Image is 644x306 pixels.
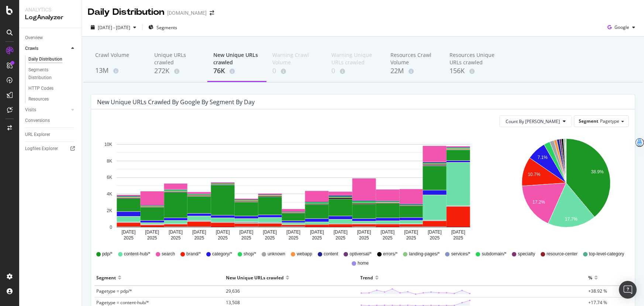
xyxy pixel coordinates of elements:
[390,66,438,76] div: 22M
[25,34,43,42] div: Overview
[156,24,177,31] span: Segments
[588,288,607,294] span: +38.92 %
[104,142,112,147] text: 10K
[192,229,206,235] text: [DATE]
[194,235,204,241] text: 2025
[226,288,240,294] span: 29,636
[428,229,442,235] text: [DATE]
[25,145,58,153] div: Logfiles Explorer
[95,66,142,75] div: 13M
[383,251,397,257] span: errors/*
[28,66,76,82] a: Segments Distribution
[406,235,416,241] text: 2025
[579,118,598,124] span: Segment
[605,21,638,33] button: Google
[297,251,312,257] span: webapp
[565,217,578,222] text: 17.7%
[588,272,592,283] div: %
[28,85,54,92] div: HTTP Codes
[286,229,300,235] text: [DATE]
[154,66,202,76] div: 272K
[614,24,629,30] span: Google
[450,66,497,76] div: 156K
[28,85,76,92] a: HTTP Codes
[591,169,604,174] text: 38.9%
[213,66,261,76] div: 76K
[506,118,560,125] span: Count By Day
[28,55,62,63] div: Daily Distribution
[268,251,285,257] span: unknown
[359,235,369,241] text: 2025
[107,159,112,164] text: 8K
[124,251,150,257] span: content-hub/*
[167,9,207,17] div: [DOMAIN_NAME]
[88,21,139,33] button: [DATE] - [DATE]
[451,229,465,235] text: [DATE]
[358,260,369,266] span: home
[145,229,159,235] text: [DATE]
[357,229,371,235] text: [DATE]
[409,251,440,257] span: landing-pages/*
[122,229,136,235] text: [DATE]
[600,118,619,124] span: Pagetype
[96,272,116,283] div: Segment
[430,235,440,241] text: 2025
[588,299,607,306] span: +17.74 %
[145,21,180,33] button: Segments
[102,251,113,257] span: pdp/*
[216,229,230,235] text: [DATE]
[263,229,277,235] text: [DATE]
[98,24,130,31] span: [DATE] - [DATE]
[95,51,142,65] div: Crawl Volume
[186,251,201,257] span: brand/*
[360,272,373,283] div: Trend
[124,235,134,241] text: 2025
[226,272,284,283] div: New Unique URLs crawled
[28,95,49,103] div: Resources
[533,200,545,205] text: 17.2%
[97,98,255,106] div: New Unique URLs crawled by google by Segment by Day
[518,251,535,257] span: specialty
[25,131,76,139] a: URL Explorer
[169,229,183,235] text: [DATE]
[504,133,628,244] svg: A chart.
[25,34,76,42] a: Overview
[25,117,50,125] div: Conversions
[619,281,637,299] div: Open Intercom Messenger
[154,51,202,66] div: Unique URLs crawled
[547,251,578,257] span: resource-center
[528,172,540,177] text: 10.7%
[538,155,548,160] text: 7.1%
[265,235,275,241] text: 2025
[25,106,69,114] a: Visits
[28,95,76,103] a: Resources
[383,235,393,241] text: 2025
[349,251,371,257] span: optiversal/*
[210,10,214,16] div: arrow-right-arrow-left
[110,225,112,230] text: 0
[335,235,345,241] text: 2025
[226,299,240,306] span: 13,508
[88,6,164,18] div: Daily Distribution
[244,251,256,257] span: shop/*
[25,6,76,13] div: Analytics
[404,229,418,235] text: [DATE]
[25,145,76,153] a: Logfiles Explorer
[499,115,572,127] button: Count By [PERSON_NAME]
[289,235,299,241] text: 2025
[28,55,76,63] a: Daily Distribution
[212,251,232,257] span: category/*
[107,208,112,213] text: 2K
[450,51,497,66] div: Resources Unique URLs crawled
[312,235,322,241] text: 2025
[25,13,76,22] div: LogAnalyzer
[241,235,251,241] text: 2025
[482,251,506,257] span: subdomain/*
[272,51,320,66] div: Warning Crawl Volume
[96,299,149,306] span: Pagetype = content-hub/*
[97,133,490,244] div: A chart.
[213,51,261,66] div: New Unique URLs crawled
[272,66,320,76] div: 0
[25,106,36,114] div: Visits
